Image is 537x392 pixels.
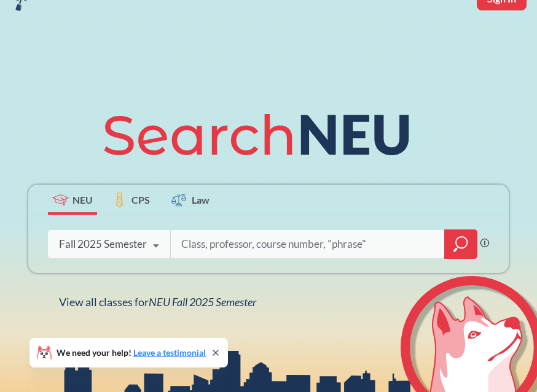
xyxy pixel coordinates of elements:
span: CPS [131,193,150,207]
span: We need your help! [57,348,206,357]
a: Leave a testimonial [133,347,206,358]
svg: magnifying glass [453,236,468,253]
span: View all classes for [59,295,256,309]
div: Fall 2025 Semester [59,237,147,251]
span: NEU Fall 2025 Semester [149,295,256,309]
input: Class, professor, course number, "phrase" [180,231,436,257]
span: NEU [73,193,93,207]
div: magnifying glass [444,229,477,259]
span: Law [192,193,210,207]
